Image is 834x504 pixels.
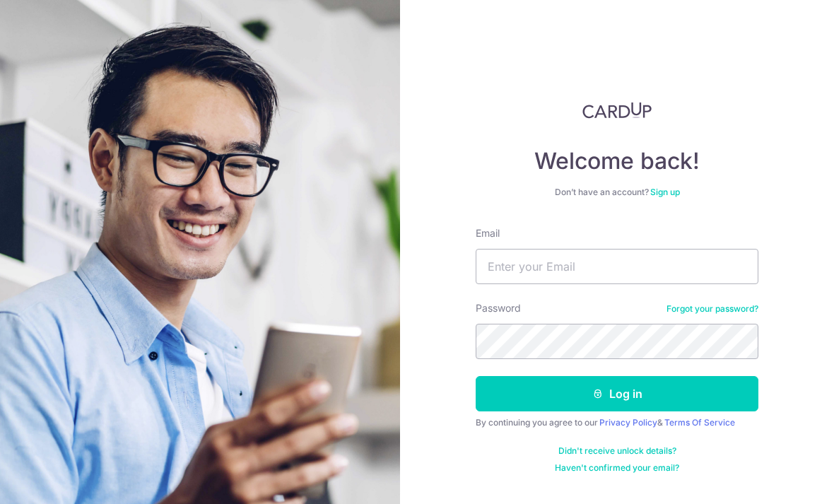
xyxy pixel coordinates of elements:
[558,445,676,457] a: Didn't receive unlock details?
[476,417,758,428] div: By continuing you agree to our &
[476,147,758,175] h4: Welcome back!
[476,226,500,240] label: Email
[582,102,652,119] img: CardUp Logo
[599,417,657,428] a: Privacy Policy
[476,376,758,411] button: Log in
[555,462,679,474] a: Haven't confirmed your email?
[650,187,680,197] a: Sign up
[476,249,758,284] input: Enter your Email
[664,417,735,428] a: Terms Of Service
[476,301,521,315] label: Password
[666,303,758,315] a: Forgot your password?
[476,187,758,198] div: Don’t have an account?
